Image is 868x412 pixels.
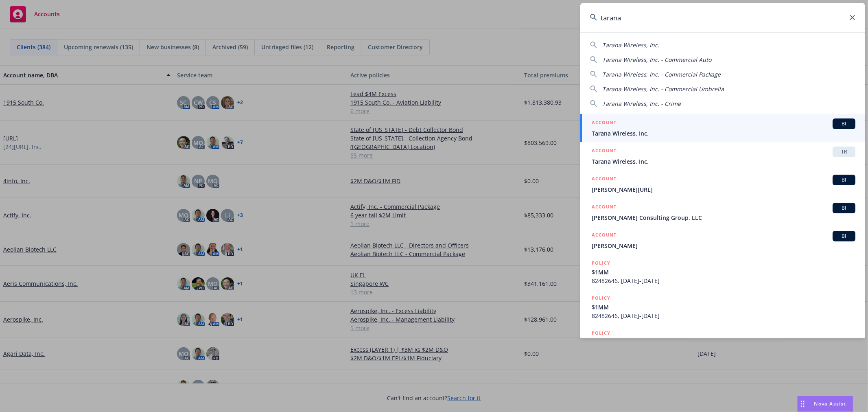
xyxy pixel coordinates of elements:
[580,324,865,359] a: POLICY$1MM
[592,338,855,346] span: $1MM
[836,120,852,127] span: BI
[592,129,855,138] span: Tarana Wireless, Inc.
[592,259,610,267] h5: POLICY
[602,70,721,78] span: Tarana Wireless, Inc. - Commercial Package
[592,175,617,184] h5: ACCOUNT
[592,147,617,156] h5: ACCOUNT
[580,226,865,254] a: ACCOUNTBI[PERSON_NAME]
[580,198,865,226] a: ACCOUNTBI[PERSON_NAME] Consulting Group, LLC
[580,114,865,142] a: ACCOUNTBITarana Wireless, Inc.
[592,203,617,213] h5: ACCOUNT
[797,396,853,412] button: Nova Assist
[592,241,855,250] span: [PERSON_NAME]
[836,176,852,184] span: BI
[602,41,659,49] span: Tarana Wireless, Inc.
[592,311,855,320] span: 82482646, [DATE]-[DATE]
[592,118,617,128] h5: ACCOUNT
[814,400,846,407] span: Nova Assist
[602,56,711,64] span: Tarana Wireless, Inc. - Commercial Auto
[592,294,610,302] h5: POLICY
[592,213,855,222] span: [PERSON_NAME] Consulting Group, LLC
[592,268,855,276] span: $1MM
[836,148,852,156] span: TR
[580,142,865,170] a: ACCOUNTTRTarana Wireless, Inc.
[580,3,865,32] input: Search...
[798,396,808,412] div: Drag to move
[592,329,610,337] h5: POLICY
[836,204,852,212] span: BI
[602,85,724,93] span: Tarana Wireless, Inc. - Commercial Umbrella
[580,289,865,324] a: POLICY$1MM82482646, [DATE]-[DATE]
[592,276,855,285] span: 82482646, [DATE]-[DATE]
[602,100,681,107] span: Tarana Wireless, Inc. - Crime
[836,232,852,240] span: BI
[592,185,855,194] span: [PERSON_NAME][URL]
[592,231,617,241] h5: ACCOUNT
[580,170,865,198] a: ACCOUNTBI[PERSON_NAME][URL]
[592,303,855,311] span: $1MM
[580,254,865,289] a: POLICY$1MM82482646, [DATE]-[DATE]
[592,157,855,166] span: Tarana Wireless, Inc.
